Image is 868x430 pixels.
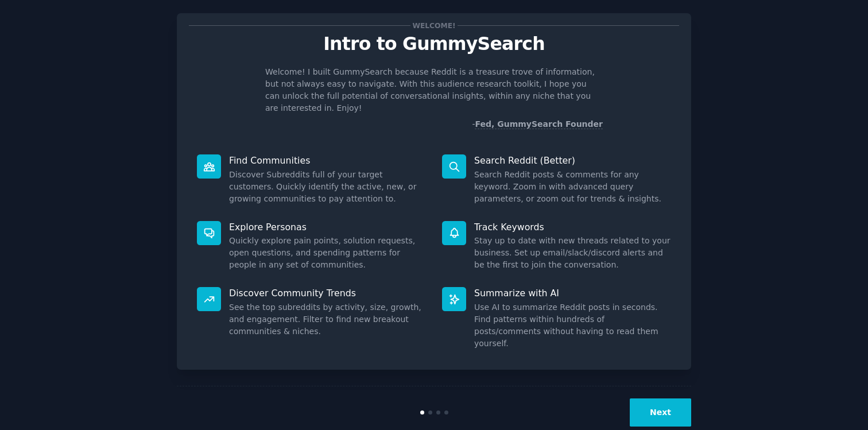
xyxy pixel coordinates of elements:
dd: Discover Subreddits full of your target customers. Quickly identify the active, new, or growing c... [229,169,426,205]
p: Summarize with AI [474,287,671,299]
dd: Use AI to summarize Reddit posts in seconds. Find patterns within hundreds of posts/comments with... [474,301,671,350]
p: Track Keywords [474,221,671,233]
p: Explore Personas [229,221,426,233]
dd: See the top subreddits by activity, size, growth, and engagement. Filter to find new breakout com... [229,301,426,338]
p: Find Communities [229,154,426,166]
p: Welcome! I built GummySearch because Reddit is a treasure trove of information, but not always ea... [265,66,603,114]
span: Welcome! [410,20,458,32]
button: Next [630,398,691,427]
dd: Quickly explore pain points, solution requests, open questions, and spending patterns for people ... [229,235,426,271]
p: Search Reddit (Better) [474,154,671,166]
dd: Stay up to date with new threads related to your business. Set up email/slack/discord alerts and ... [474,235,671,271]
dd: Search Reddit posts & comments for any keyword. Zoom in with advanced query parameters, or zoom o... [474,169,671,205]
div: - [472,118,603,130]
p: Intro to GummySearch [189,34,679,54]
p: Discover Community Trends [229,287,426,299]
a: Fed, GummySearch Founder [475,119,603,129]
